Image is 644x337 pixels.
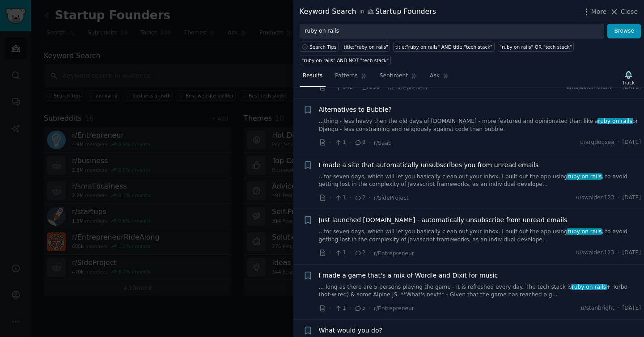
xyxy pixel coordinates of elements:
span: Sentiment [380,72,408,80]
div: Track [623,80,635,86]
button: Track [619,68,638,87]
span: r/SideProject [374,195,409,201]
span: 1 [335,139,346,147]
span: · [330,249,331,258]
span: · [618,249,619,257]
span: ruby on rails [571,284,607,290]
span: · [618,139,619,147]
span: Results [303,72,322,80]
span: [DATE] [623,194,641,202]
span: r/Entrepreneur [374,305,414,312]
span: Patterns [335,72,357,80]
span: ruby on rails [567,228,602,235]
a: "ruby on rails" AND NOT "tech stack" [300,55,391,65]
button: More [582,7,607,17]
span: 310 [361,84,380,92]
span: in [359,8,364,16]
span: · [383,83,385,92]
span: ruby on rails [567,173,602,180]
a: "ruby on rails" OR "tech stack" [498,42,574,52]
a: ...for seven days, which will let you basically clean out your inbox. I built out the app usingru... [319,173,641,189]
a: Patterns [332,69,370,87]
span: 942 [335,84,353,92]
div: Keyword Search Startup Founders [300,6,436,17]
span: u/swalden123 [576,194,614,202]
span: More [591,7,607,17]
span: · [356,83,358,92]
button: Browse [607,24,641,39]
a: What would you do? [319,326,382,335]
input: Try a keyword related to your business [300,24,604,39]
a: I made a site that automatically unsubscribes you from unread emails [319,160,539,170]
button: Close [610,7,638,17]
span: u/swalden123 [576,249,614,257]
span: ruby on rails [597,118,633,124]
span: r/Entrepreneur [374,250,414,257]
span: · [369,138,371,147]
span: · [330,138,331,147]
span: · [349,249,351,258]
a: Results [300,69,326,87]
span: · [618,304,619,312]
a: Just launched [DOMAIN_NAME] - automatically unsubscribe from unread emails [319,215,568,225]
a: title:"ruby on rails" AND title:"tech stack" [393,42,494,52]
span: · [349,193,351,202]
span: · [349,303,351,313]
span: u/itsjustdifferent_ [567,84,614,92]
span: 1 [335,194,346,202]
span: u/stanbright [581,304,614,312]
span: · [618,84,619,92]
a: ...thing - less heavy then the old days of [DOMAIN_NAME] - more featured and opinionated than lik... [319,118,641,133]
span: Close [621,7,638,17]
span: Ask [430,72,440,80]
a: Ask [427,69,452,87]
span: r/Entrepreneur [388,84,428,91]
div: title:"ruby on rails" [344,44,388,50]
span: [DATE] [623,304,641,312]
span: Search Tips [309,44,337,50]
div: "ruby on rails" AND NOT "tech stack" [302,57,389,63]
span: 8 [354,139,365,147]
span: [DATE] [623,249,641,257]
span: 1 [335,304,346,312]
span: [DATE] [623,139,641,147]
a: ... long as there are 5 persons playing the game - it is refreshed every day. The tech stack isru... [319,283,641,299]
span: · [330,303,331,313]
span: · [618,194,619,202]
span: 2 [354,249,365,257]
button: Search Tips [300,42,339,52]
div: "ruby on rails" OR "tech stack" [500,44,572,50]
span: · [369,303,371,313]
span: 5 [354,304,365,312]
span: · [369,193,371,202]
span: u/argdogsea [580,139,614,147]
a: ...for seven days, which will let you basically clean out your inbox. I built out the app usingru... [319,228,641,244]
span: 1 [335,249,346,257]
span: · [330,193,331,202]
a: I made a game that's a mix of Wordle and Dixit for music [319,271,498,280]
a: title:"ruby on rails" [342,42,390,52]
span: r/SaaS [374,140,392,146]
span: [DATE] [623,84,641,92]
span: 2 [354,194,365,202]
span: · [330,83,331,92]
span: · [369,249,371,258]
a: Sentiment [377,69,420,87]
a: Alternatives to Bubble? [319,105,392,114]
span: · [349,138,351,147]
div: title:"ruby on rails" AND title:"tech stack" [395,44,492,50]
